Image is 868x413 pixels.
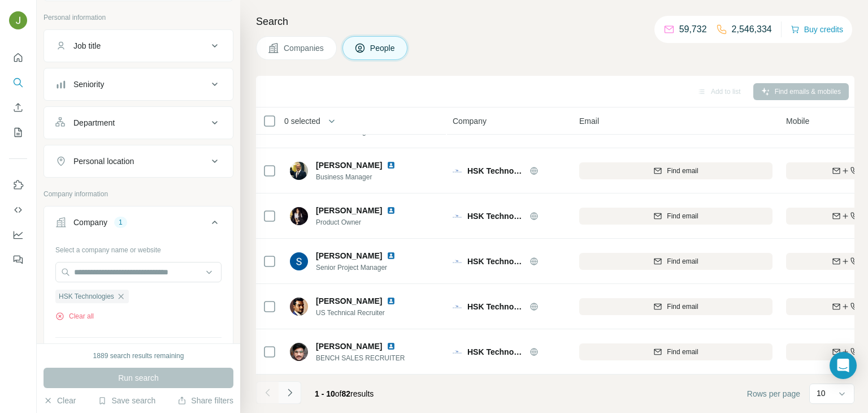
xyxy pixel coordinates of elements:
span: US Technical Recruiter [316,308,409,318]
p: 10 [817,388,826,399]
span: HSK Technologies [467,165,524,177]
img: LinkedIn logo [387,342,396,351]
span: [PERSON_NAME] [316,341,382,352]
span: Companies [284,42,325,54]
img: Logo of HSK Technologies [453,212,462,221]
button: My lists [9,122,27,143]
span: 0 selected [284,115,320,127]
button: Dashboard [9,225,27,245]
img: Avatar [290,343,308,361]
button: Clear [44,395,76,406]
span: Rows per page [747,388,800,399]
img: LinkedIn logo [387,206,396,215]
button: Find email [579,162,772,179]
span: Company [453,115,487,127]
button: Share filters [177,395,233,406]
button: Enrich CSV [9,97,27,118]
button: Department [44,109,233,136]
span: [PERSON_NAME] [316,160,382,171]
span: HSK Technologies [467,210,524,222]
button: Search [9,72,27,93]
button: Buy credits [791,21,843,37]
span: 82 [342,389,351,398]
button: Seniority [44,71,233,98]
img: Logo of HSK Technologies [453,166,462,175]
img: Avatar [290,298,308,316]
h4: Search [256,14,854,29]
img: Logo of HSK Technologies [453,347,462,356]
button: Find email [579,343,772,360]
img: Logo of HSK Technologies [453,302,462,311]
button: Job title [44,32,233,59]
img: LinkedIn logo [387,251,396,260]
button: Use Surfe on LinkedIn [9,175,27,195]
div: Seniority [73,79,104,90]
span: BENCH SALES RECRUITER [316,353,409,363]
span: People [370,42,396,54]
span: Product Owner [316,217,409,227]
span: [PERSON_NAME] [316,250,382,261]
img: Avatar [290,207,308,225]
button: Feedback [9,249,27,270]
div: Select a company name or website [55,240,222,255]
button: Save search [98,395,155,406]
span: results [315,389,374,398]
span: Business Manager [316,172,409,182]
span: of [335,389,342,398]
span: Find email [667,256,698,266]
button: Find email [579,253,772,270]
img: Avatar [9,11,27,29]
button: Navigate to next page [279,381,301,404]
img: Logo of HSK Technologies [453,257,462,266]
img: LinkedIn logo [387,296,396,306]
button: Find email [579,208,772,225]
span: [PERSON_NAME] [316,295,382,307]
span: 1 - 10 [315,389,335,398]
div: Company [73,217,107,228]
span: Find email [667,302,698,312]
span: HSK Technologies [59,291,114,302]
p: Personal information [44,12,233,23]
span: Email [579,115,599,127]
p: 2,546,334 [732,23,772,36]
button: Company1 [44,209,233,240]
span: Find email [667,166,698,176]
div: Job title [73,40,101,51]
p: 59,732 [679,23,707,36]
p: Company information [44,189,233,199]
div: 1 [114,217,127,227]
div: Open Intercom Messenger [830,352,857,379]
span: Find email [667,347,698,357]
button: Find email [579,298,772,315]
img: LinkedIn logo [387,161,396,170]
span: [PERSON_NAME] [316,205,382,216]
img: Avatar [290,162,308,180]
span: Find email [667,211,698,221]
div: 1889 search results remaining [93,351,184,361]
button: Personal location [44,148,233,175]
span: Mobile [786,115,809,127]
span: HSK Technologies [467,301,524,312]
div: Personal location [73,156,134,167]
button: Clear all [55,311,94,321]
div: Department [73,117,115,128]
img: Avatar [290,252,308,270]
button: Use Surfe API [9,200,27,220]
span: HSK Technologies [467,346,524,358]
button: Quick start [9,48,27,68]
span: Senior Project Manager [316,263,409,273]
span: HSK Technologies [467,256,524,267]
